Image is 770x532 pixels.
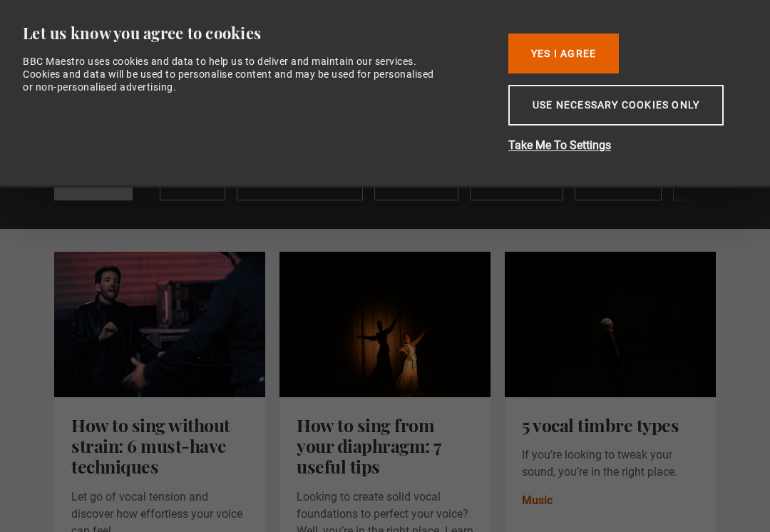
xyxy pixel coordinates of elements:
button: Yes I Agree [508,34,619,73]
button: Use necessary cookies only [508,85,724,126]
a: Music [522,492,553,509]
button: Take Me To Settings [508,137,736,154]
div: Let us know you agree to cookies [23,23,486,44]
a: How to sing from your diaphragm: 7 useful tips [297,413,441,478]
div: BBC Maestro uses cookies and data to help us to deliver and maintain our services. Cookies and da... [23,55,440,94]
a: 5 vocal timbre types [522,413,679,436]
a: How to sing without strain: 6 must-have techniques [71,413,230,478]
